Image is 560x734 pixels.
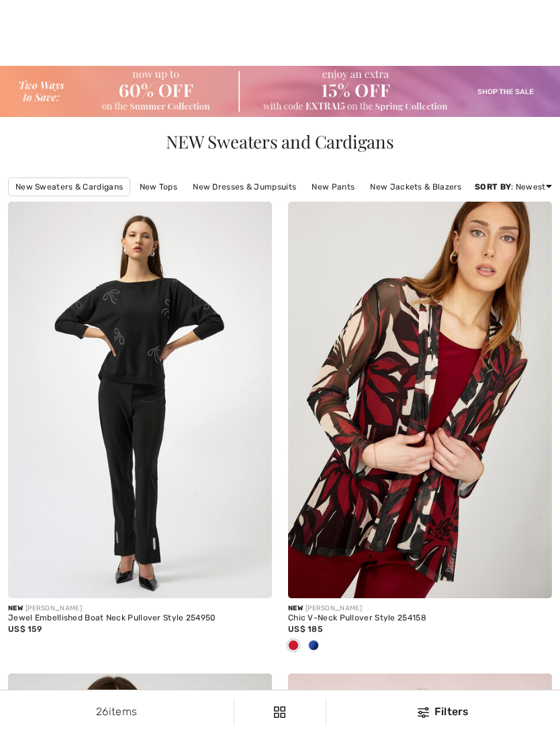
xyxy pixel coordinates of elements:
div: [PERSON_NAME] [8,604,272,614]
a: New Tops [133,178,184,196]
div: Jewel Embellished Boat Neck Pullover Style 254950 [8,614,272,623]
span: New [288,604,303,612]
img: Filters [418,707,429,718]
div: Royal Sapphire 163 [304,635,324,657]
span: 26 [96,705,109,718]
div: Chic V-Neck Pullover Style 254158 [288,614,552,623]
a: New Pants [305,178,361,196]
span: New [8,604,23,612]
div: Cabernet/black [283,635,304,657]
a: New Dresses & Jumpsuits [186,178,303,196]
span: NEW Sweaters and Cardigans [166,130,393,153]
img: Jewel Embellished Boat Neck Pullover Style 254950. Black [8,202,272,598]
img: Chic V-Neck Pullover Style 254158. Cabernet/black [288,202,552,598]
img: Filters [274,706,285,718]
div: : Newest [475,181,552,193]
span: US$ 159 [8,624,42,634]
strong: Sort By [475,182,511,192]
a: New Jackets & Blazers [363,178,468,196]
span: US$ 185 [288,624,322,634]
div: [PERSON_NAME] [288,604,552,614]
div: Filters [334,704,552,720]
a: New Sweaters & Cardigans [8,177,130,196]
